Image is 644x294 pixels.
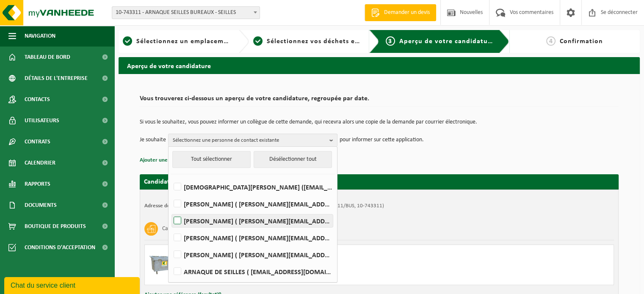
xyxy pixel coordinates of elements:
[172,151,251,168] button: Tout sélectionner
[560,38,603,45] font: Confirmation
[25,245,95,251] font: Conditions d'acceptation
[140,137,166,143] font: Je souhaite
[399,38,495,45] font: Aperçu de votre candidature
[184,201,396,208] font: [PERSON_NAME] ( [PERSON_NAME][EMAIL_ADDRESS][DOMAIN_NAME] )
[601,9,638,16] font: Se déconnecter
[25,33,55,39] font: Navigation
[184,218,396,225] font: [PERSON_NAME] ( [PERSON_NAME][EMAIL_ADDRESS][DOMAIN_NAME] )
[168,134,337,146] button: Sélectionnez une personne de contact existante
[112,7,260,19] span: 10-743311 - ARNAQUE SEILLES BUREAUX - SEILLES
[510,9,553,16] font: Vos commentaires
[365,4,436,21] a: Demander un devis
[144,203,199,209] font: Adresse de placement :
[25,118,59,124] font: Utilisateurs
[184,184,409,191] font: [DEMOGRAPHIC_DATA][PERSON_NAME] ([EMAIL_ADDRESS][DOMAIN_NAME])
[267,38,410,45] font: Sélectionnez vos déchets et vos conteneurs
[140,155,217,166] button: Ajouter une référence (facultatif)
[149,249,174,275] img: WB-2500-GAL-GY-01.png
[25,75,88,82] font: Détails de l'entreprise
[112,6,260,19] span: 10-743311 - ARNAQUE SEILLES BUREAUX - SEILLES
[460,9,483,16] font: Nouvelles
[116,9,236,16] font: 10-743311 - ARNAQUE SEILLES BUREAUX - SEILLES
[384,9,430,16] font: Demander un devis
[140,157,217,163] font: Ajouter une référence (facultatif)
[340,137,424,143] font: pour informer sur cette application.
[25,223,86,230] font: Boutique de produits
[184,269,358,276] font: ARNAQUE DE SEILLES ( [EMAIL_ADDRESS][DOMAIN_NAME] )
[184,252,396,259] font: [PERSON_NAME] ( [PERSON_NAME][EMAIL_ADDRESS][DOMAIN_NAME] )
[549,38,553,45] font: 4
[25,202,57,209] font: Documents
[140,119,477,125] font: Si vous le souhaitez, vous pouvez informer un collègue de cette demande, qui recevra alors une co...
[25,160,55,166] font: Calendrier
[162,225,245,232] font: Carton/papier, en vrac (entreprise)
[123,36,232,47] a: 1Sélectionnez un emplacement ici
[25,139,50,145] font: Contrats
[144,179,223,185] font: Candidature pour le [DATE]
[136,38,244,45] font: Sélectionnez un emplacement ici
[25,181,50,187] font: Rapports
[4,275,141,294] iframe: widget de discussion
[126,38,130,45] font: 1
[256,38,260,45] font: 2
[191,156,232,162] font: Tout sélectionner
[25,96,50,103] font: Contacts
[388,38,392,45] font: 3
[269,156,317,162] font: Désélectionner tout
[25,54,70,60] font: Tableau de bord
[184,235,396,242] font: [PERSON_NAME] ( [PERSON_NAME][EMAIL_ADDRESS][DOMAIN_NAME] )
[127,63,211,70] font: Aperçu de votre candidature
[253,36,362,47] a: 2Sélectionnez vos déchets et vos conteneurs
[140,95,369,102] font: Vous trouverez ci-dessous un aperçu de votre candidature, regroupée par date.
[254,151,332,168] button: Désélectionner tout
[173,137,279,143] font: Sélectionnez une personne de contact existante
